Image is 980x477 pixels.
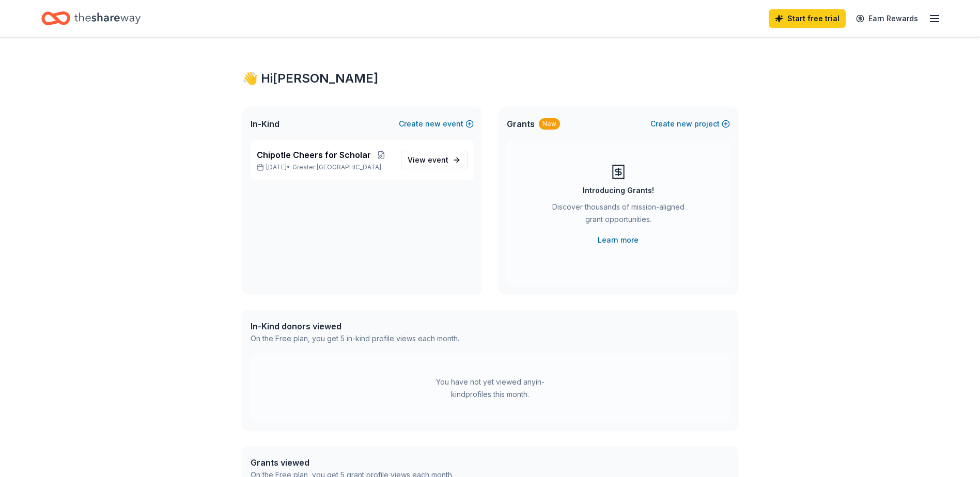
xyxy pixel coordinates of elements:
[583,184,654,197] div: Introducing Grants!
[677,118,692,130] span: new
[399,118,474,130] button: Createnewevent
[548,201,689,230] div: Discover thousands of mission-aligned grant opportunities.
[257,149,371,161] span: Chipotle Cheers for Scholar
[425,118,441,130] span: new
[507,118,535,130] span: Grants
[41,6,141,30] a: Home
[251,332,459,345] div: On the Free plan, you get 5 in-kind profile views each month.
[251,118,279,130] span: In-Kind
[292,163,381,171] span: Greater [GEOGRAPHIC_DATA]
[428,155,448,164] span: event
[598,234,639,246] a: Learn more
[401,151,468,169] a: View event
[242,70,738,87] div: 👋 Hi [PERSON_NAME]
[251,320,459,332] div: In-Kind donors viewed
[251,456,454,469] div: Grants viewed
[650,118,730,130] button: Createnewproject
[769,9,846,28] a: Start free trial
[539,118,560,130] div: New
[408,154,448,166] span: View
[426,376,555,401] div: You have not yet viewed any in-kind profiles this month.
[257,163,393,171] p: [DATE] •
[850,9,924,28] a: Earn Rewards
